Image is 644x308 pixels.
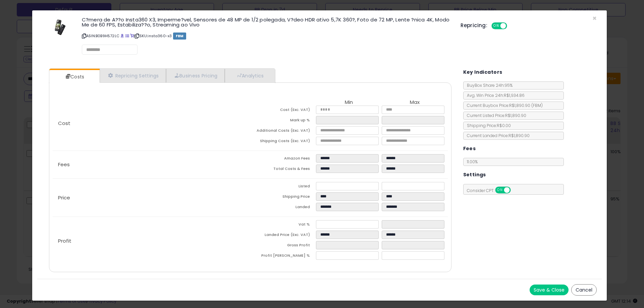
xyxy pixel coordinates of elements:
[463,144,476,153] h5: Fees
[509,187,520,193] span: OFF
[50,17,70,37] img: 31fpWb5VG9L._SL60_.jpg
[250,106,316,116] td: Cost (Exc. VAT)
[464,93,525,98] span: Avg. Win Price 24h: R$1,934.86
[166,69,225,82] a: Business Pricing
[316,100,382,106] th: Min
[464,188,520,193] span: Consider CPT:
[100,69,166,82] a: Repricing Settings
[250,165,316,175] td: Total Costs & Fees
[592,13,597,23] span: ×
[130,33,134,39] a: Your listing only
[250,137,316,147] td: Shipping Costs (Exc. VAT)
[53,121,250,126] p: Cost
[250,192,316,203] td: Shipping Price
[53,238,250,244] p: Profit
[463,171,486,179] h5: Settings
[82,17,450,27] h3: C?mera de A??o Insta360 X3, Imperme?vel, Sensores de 48 MP de 1/2 polegada, V?deo HDR ativo 5,7K ...
[531,103,543,108] span: ( FBM )
[225,69,274,82] a: Analytics
[250,220,316,231] td: Vat %
[53,195,250,200] p: Price
[492,23,500,29] span: ON
[250,182,316,192] td: Listed
[382,100,447,106] th: Max
[467,159,478,165] span: 11.00 %
[250,203,316,213] td: Landed
[464,82,513,88] span: BuyBox Share 24h: 95%
[250,126,316,137] td: Additional Costs (Exc. VAT)
[530,285,569,295] button: Save & Close
[463,68,502,76] h5: Key Indicators
[496,187,504,193] span: ON
[250,116,316,126] td: Mark up %
[506,23,517,29] span: OFF
[250,251,316,262] td: Profit [PERSON_NAME] %
[509,103,543,108] span: R$1,890.90
[82,30,450,41] p: ASIN: B0B9H572LC | SKU: insta360-x3
[464,103,543,108] span: Current Buybox Price:
[53,162,250,167] p: Fees
[571,284,597,296] button: Cancel
[120,33,124,39] a: BuyBox page
[464,113,526,118] span: Current Listed Price: R$1,890.90
[49,70,99,83] a: Costs
[250,241,316,251] td: Gross Profit
[250,231,316,241] td: Landed Price (Exc. VAT)
[464,133,530,138] span: Current Landed Price: R$1,890.90
[461,23,487,28] h5: Repricing:
[173,33,186,40] span: FBM
[464,123,511,128] span: Shipping Price: R$0.00
[125,33,129,39] a: All offer listings
[250,154,316,165] td: Amazon Fees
